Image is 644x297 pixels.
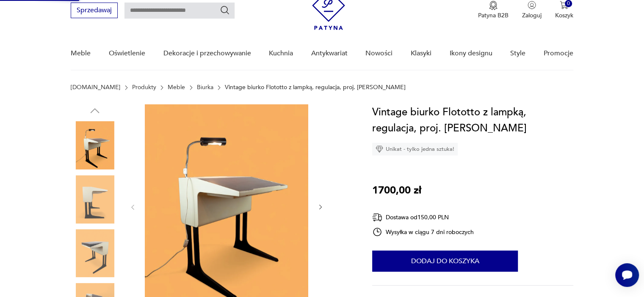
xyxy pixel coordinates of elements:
[365,37,392,70] a: Nowości
[528,1,536,9] img: Ikonka użytkownika
[311,37,348,70] a: Antykwariat
[555,11,573,19] p: Koszyk
[478,1,509,19] button: Patyna B2B
[555,1,573,19] button: 0Koszyk
[544,37,573,70] a: Promocje
[168,84,185,91] a: Meble
[71,37,91,70] a: Meble
[71,229,119,277] img: Zdjęcie produktu Vintage biurko Flototto z lampką, regulacja, proj. Luigi Colani
[220,5,230,15] button: Szukaj
[449,37,492,70] a: Ikony designu
[71,3,118,18] button: Sprzedawaj
[71,84,120,91] a: [DOMAIN_NAME]
[489,1,498,10] img: Ikona medalu
[522,11,542,19] p: Zaloguj
[372,183,421,199] p: 1700,00 zł
[615,263,639,287] iframe: Smartsupp widget button
[197,84,213,91] a: Biurka
[109,37,145,70] a: Oświetlenie
[225,84,406,91] p: Vintage biurko Flototto z lampką, regulacja, proj. [PERSON_NAME]
[372,104,573,136] h1: Vintage biurko Flototto z lampką, regulacja, proj. [PERSON_NAME]
[376,145,383,153] img: Ikona diamentu
[372,227,474,237] div: Wysyłka w ciągu 7 dni roboczych
[372,212,474,223] div: Dostawa od 150,00 PLN
[510,37,525,70] a: Style
[71,175,119,223] img: Zdjęcie produktu Vintage biurko Flototto z lampką, regulacja, proj. Luigi Colani
[71,121,119,169] img: Zdjęcie produktu Vintage biurko Flototto z lampką, regulacja, proj. Luigi Colani
[71,8,118,14] a: Sprzedawaj
[163,37,251,70] a: Dekoracje i przechowywanie
[372,212,382,223] img: Ikona dostawy
[411,37,431,70] a: Klasyki
[269,37,293,70] a: Kuchnia
[132,84,156,91] a: Produkty
[478,11,509,19] p: Patyna B2B
[522,1,542,19] button: Zaloguj
[560,1,568,9] img: Ikona koszyka
[372,143,458,155] div: Unikat - tylko jedna sztuka!
[372,251,518,272] button: Dodaj do koszyka
[478,1,509,19] a: Ikona medaluPatyna B2B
